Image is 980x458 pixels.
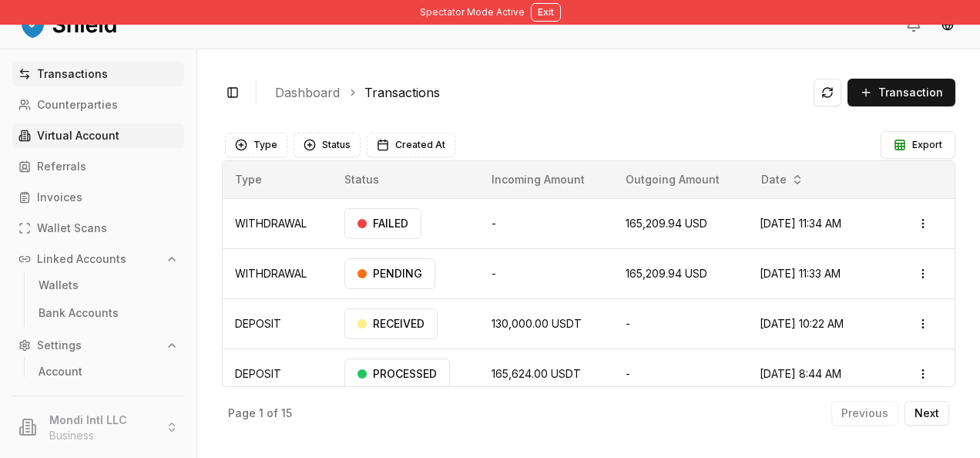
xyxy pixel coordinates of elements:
p: Referrals [37,161,86,172]
a: Wallets [32,273,166,298]
span: 165,209.94 USD [626,217,707,230]
span: Spectator Mode Active [420,6,525,19]
p: Settings [37,340,82,351]
p: Account [39,366,82,377]
div: RECEIVED [344,308,438,339]
p: Transactions [37,69,108,79]
a: Counterparties [12,93,184,117]
button: Status [294,133,361,157]
th: Status [332,161,480,198]
span: Transaction [878,85,943,100]
button: Created At [367,133,455,157]
p: Linked Accounts [37,254,126,264]
span: 165,209.94 USD [626,267,707,280]
button: Transaction [847,79,955,106]
p: Wallet Scans [37,223,107,234]
button: Settings [12,333,184,358]
div: PROCESSED [344,359,450,389]
p: of [267,408,278,419]
span: [DATE] 11:34 AM [760,217,841,230]
p: Wallets [39,280,79,291]
span: - [626,317,630,330]
button: Next [904,401,949,426]
p: Bank Accounts [39,308,119,318]
a: Virtual Account [12,123,184,148]
div: FAILED [344,208,421,239]
p: 1 [259,408,263,419]
p: Counterparties [37,99,118,110]
button: Date [755,167,810,192]
a: Referrals [12,154,184,179]
span: [DATE] 10:22 AM [760,317,844,330]
a: Account [32,359,166,384]
td: DEPOSIT [223,298,332,349]
button: Linked Accounts [12,247,184,271]
a: Transactions [364,83,440,102]
span: - [626,367,630,380]
th: Outgoing Amount [613,161,748,198]
button: Type [225,133,287,157]
a: Bank Accounts [32,301,166,325]
p: Page [228,408,256,419]
button: Export [881,131,955,159]
span: 130,000.00 USDT [492,317,582,330]
nav: breadcrumb [275,83,801,102]
a: Dashboard [275,83,340,102]
span: Created At [395,139,445,151]
a: Invoices [12,185,184,210]
p: Next [915,408,939,419]
span: 165,624.00 USDT [492,367,581,380]
span: [DATE] 11:33 AM [760,267,841,280]
p: 15 [281,408,292,419]
span: - [492,267,496,280]
td: DEPOSIT [223,349,332,399]
a: Transactions [12,62,184,86]
td: WITHDRAWAL [223,198,332,248]
th: Type [223,161,332,198]
span: - [492,217,496,230]
a: Wallet Scans [12,216,184,241]
p: Virtual Account [37,130,119,141]
span: [DATE] 8:44 AM [760,367,841,380]
button: Exit [531,3,561,22]
td: WITHDRAWAL [223,248,332,298]
div: PENDING [344,258,435,289]
th: Incoming Amount [479,161,612,198]
p: Invoices [37,192,82,203]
